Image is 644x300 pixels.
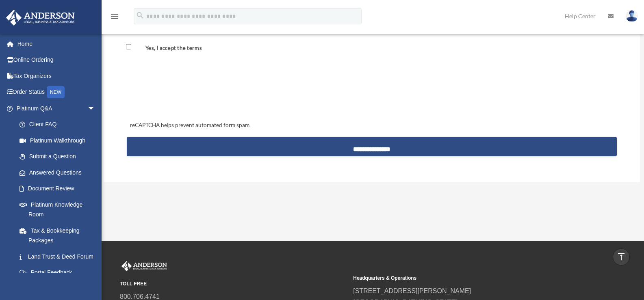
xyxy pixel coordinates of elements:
[120,280,347,288] small: TOLL FREE
[110,14,119,21] a: menu
[6,84,108,101] a: Order StatusNEW
[136,11,145,20] i: search
[11,164,108,181] a: Answered Questions
[626,10,638,22] img: User Pic
[353,287,471,294] a: [STREET_ADDRESS][PERSON_NAME]
[127,121,617,130] div: reCAPTCHA helps prevent automated form spam.
[11,222,108,248] a: Tax & Bookkeeping Packages
[11,265,108,281] a: Portal Feedback
[110,11,119,21] i: menu
[353,274,581,283] small: Headquarters & Operations
[133,45,205,52] label: Yes, I accept the terms
[128,73,251,104] iframe: reCAPTCHA
[11,132,108,149] a: Platinum Walkthrough
[87,100,104,117] span: arrow_drop_down
[11,149,108,165] a: Submit a Question
[6,52,108,68] a: Online Ordering
[11,181,104,197] a: Document Review
[6,36,108,52] a: Home
[4,10,77,26] img: Anderson Advisors Platinum Portal
[120,293,160,300] a: 800.706.4741
[120,261,169,272] img: Anderson Advisors Platinum Portal
[613,248,630,265] a: vertical_align_top
[11,196,108,222] a: Platinum Knowledge Room
[47,86,65,98] div: NEW
[11,248,108,265] a: Land Trust & Deed Forum
[6,100,108,117] a: Platinum Q&Aarrow_drop_down
[11,117,108,133] a: Client FAQ
[616,252,626,261] i: vertical_align_top
[6,68,108,84] a: Tax Organizers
